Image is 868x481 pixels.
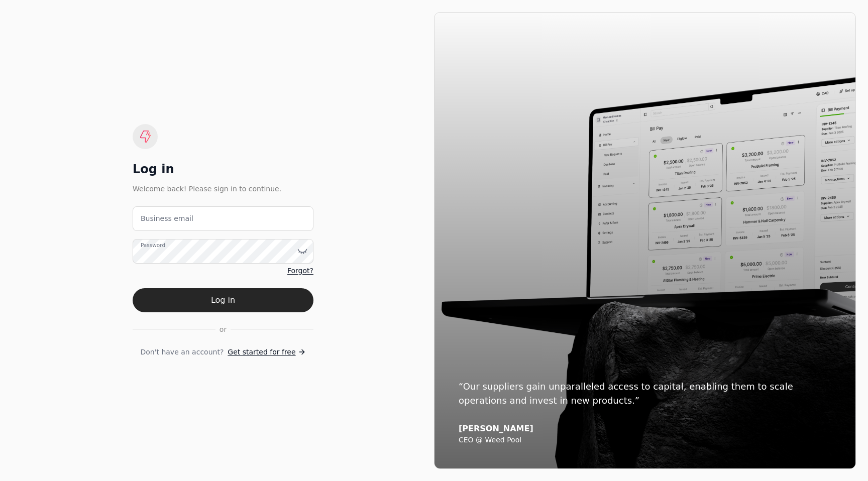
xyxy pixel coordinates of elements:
[133,288,313,312] button: Log in
[228,347,305,357] a: Get started for free
[459,380,831,408] div: “Our suppliers gain unparalleled access to capital, enabling them to scale operations and invest ...
[141,213,193,224] label: Business email
[133,183,313,194] div: Welcome back! Please sign in to continue.
[459,436,831,445] div: CEO @ Weed Pool
[459,424,831,434] div: [PERSON_NAME]
[140,347,224,357] span: Don't have an account?
[133,161,313,177] div: Log in
[220,324,227,335] span: or
[141,241,165,249] label: Password
[228,347,295,357] span: Get started for free
[287,266,313,276] a: Forgot?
